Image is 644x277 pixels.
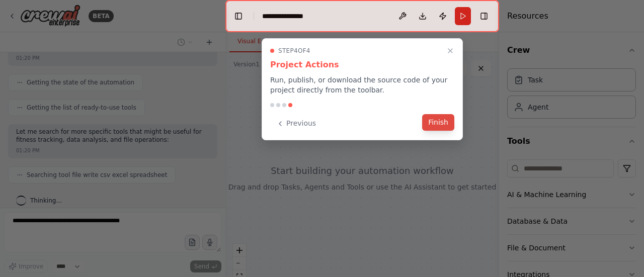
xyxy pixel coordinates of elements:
button: Previous [270,115,322,132]
button: Hide left sidebar [231,9,246,23]
button: Close walkthrough [444,45,456,57]
h3: Project Actions [270,59,454,71]
button: Finish [422,114,454,131]
p: Run, publish, or download the source code of your project directly from the toolbar. [270,75,454,95]
span: Step 4 of 4 [278,47,310,55]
